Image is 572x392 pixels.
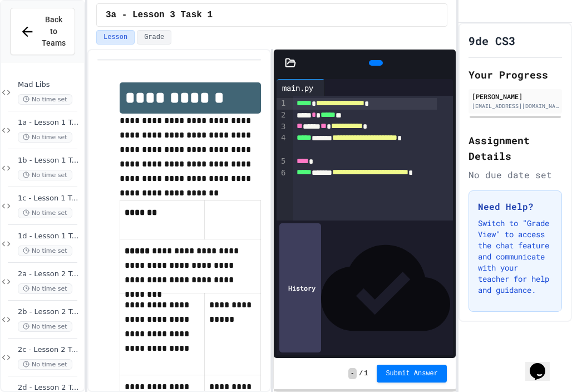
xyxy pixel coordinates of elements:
[18,170,72,180] span: No time set
[277,168,288,191] div: 6
[279,223,321,353] div: History
[277,110,288,121] div: 2
[18,269,82,279] span: 2a - Lesson 2 Task 1
[18,283,72,294] span: No time set
[18,232,82,241] span: 1d - Lesson 1 Task 4
[359,369,363,378] span: /
[364,369,368,378] span: 1
[277,156,288,168] div: 5
[277,82,319,94] div: main.py
[348,368,357,379] span: -
[18,321,72,332] span: No time set
[386,369,438,378] span: Submit Answer
[18,208,72,218] span: No time set
[277,98,288,110] div: 1
[18,80,82,90] span: Mad Libs
[18,132,72,143] span: No time set
[277,121,288,133] div: 3
[525,347,561,381] iframe: chat widget
[469,67,562,82] h2: Your Progress
[96,30,135,45] button: Lesson
[10,8,75,55] button: Back to Teams
[469,133,562,164] h2: Assignment Details
[18,194,82,203] span: 1c - Lesson 1 Task 3
[137,30,171,45] button: Grade
[18,307,82,317] span: 2b - Lesson 2 Task 2
[18,345,82,355] span: 2c - Lesson 2 Task 3
[377,365,447,383] button: Submit Answer
[277,79,325,96] div: main.py
[18,94,72,105] span: No time set
[106,8,213,22] span: 3a - Lesson 3 Task 1
[18,156,82,165] span: 1b - Lesson 1 Task 2
[478,200,553,213] h3: Need Help?
[469,33,515,48] h1: 9de CS3
[18,359,72,370] span: No time set
[18,118,82,128] span: 1a - Lesson 1 Task 1
[42,14,66,49] span: Back to Teams
[478,218,553,296] p: Switch to "Grade View" to access the chat feature and communicate with your teacher for help and ...
[472,91,559,101] div: [PERSON_NAME]
[277,133,288,156] div: 4
[472,102,559,110] div: [EMAIL_ADDRESS][DOMAIN_NAME]
[18,246,72,256] span: No time set
[469,168,562,182] div: No due date set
